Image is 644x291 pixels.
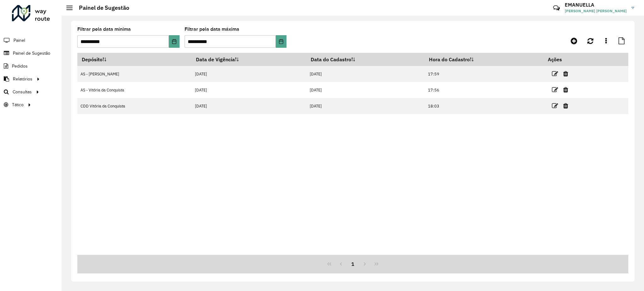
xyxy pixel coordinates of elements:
a: Excluir [563,102,568,110]
a: Contato Rápido [550,1,563,15]
a: Excluir [563,85,568,94]
td: 18:03 [425,98,543,114]
td: [DATE] [306,98,425,114]
td: [DATE] [192,82,306,98]
h3: EMANUELLA [565,2,627,8]
td: 17:59 [425,66,543,82]
button: Choose Date [276,35,286,48]
span: Relatórios [13,76,32,82]
button: Choose Date [169,35,180,48]
th: Hora do Cadastro [425,53,543,66]
h2: Painel de Sugestão [73,4,129,11]
a: Editar [552,85,558,94]
span: Pedidos [12,63,28,69]
button: 1 [347,258,359,270]
span: Consultas [13,89,32,95]
td: AS - [PERSON_NAME] [77,66,192,82]
td: [DATE] [192,98,306,114]
span: Painel de Sugestão [13,50,50,57]
a: Editar [552,102,558,110]
span: Painel [14,37,25,44]
span: [PERSON_NAME] [PERSON_NAME] [565,8,627,14]
td: [DATE] [306,66,425,82]
td: [DATE] [192,66,306,82]
a: Excluir [563,69,568,78]
a: Editar [552,69,558,78]
th: Depósito [77,53,192,66]
label: Filtrar pela data mínima [77,25,131,33]
label: Filtrar pela data máxima [185,25,239,33]
th: Data do Cadastro [306,53,425,66]
th: Data de Vigência [192,53,306,66]
td: AS - Vitória da Conquista [77,82,192,98]
td: 17:56 [425,82,543,98]
th: Ações [544,53,581,66]
td: [DATE] [306,82,425,98]
td: CDD Vitória da Conquista [77,98,192,114]
span: Tático [12,102,24,108]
